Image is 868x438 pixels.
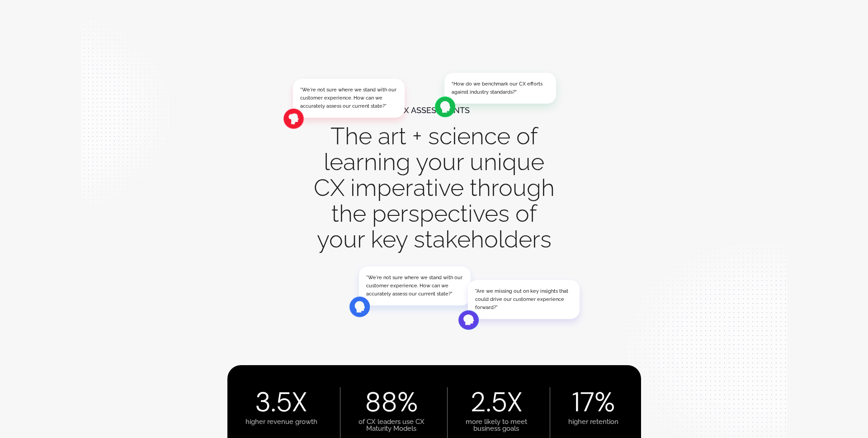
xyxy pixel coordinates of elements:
[572,392,615,413] div: 17%
[366,274,463,298] div: "We're not sure where we stand with our customer experience. How can we accurately assess our cur...
[475,287,572,312] div: "Are we missing out on key insights that could drive our customer experience forward?"
[255,392,307,413] div: 3.5X
[470,392,523,413] div: 2.5X
[365,392,418,413] div: 88%
[300,86,397,110] div: "We're not sure where we stand with our customer experience. How can we accurately assess our cur...
[312,123,556,252] h1: The art + science of learning your unique CX imperative through the perspectives of your key stak...
[568,413,618,425] div: higher retention
[452,80,549,96] div: “How do we benchmark our CX efforts against industry standards?”
[245,413,317,425] div: higher revenue growth
[466,413,527,432] div: more likely to meet business goals
[359,413,425,432] div: of CX leaders use CX Maturity Models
